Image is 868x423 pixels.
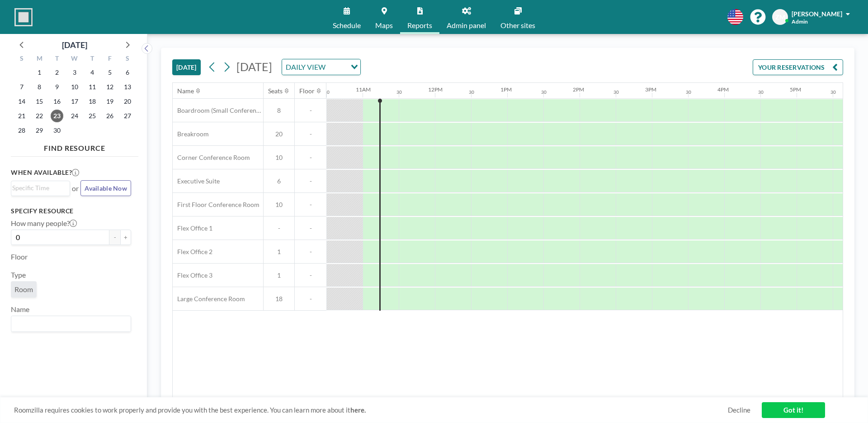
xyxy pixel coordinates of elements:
[173,271,212,279] span: Flex Office 3
[173,248,212,256] span: Flex Office 2
[295,248,326,256] span: -
[118,53,136,65] div: S
[11,219,77,228] label: How many people?
[15,110,28,122] span: Sunday, September 21, 2025
[447,22,486,29] span: Admin panel
[173,154,250,162] span: Corner Conference Room
[428,86,443,93] div: 12PM
[14,8,33,26] img: organization-logo
[68,95,81,108] span: Wednesday, September 17, 2025
[85,184,127,192] span: Available Now
[299,87,315,95] div: Floor
[762,402,825,418] a: Got it!
[11,252,28,261] label: Floor
[33,124,46,137] span: Monday, September 29, 2025
[264,224,294,232] span: -
[51,110,63,122] span: Tuesday, September 23, 2025
[121,66,134,79] span: Saturday, September 6, 2025
[264,295,294,303] span: 18
[11,270,26,279] label: Type
[66,53,84,65] div: W
[295,295,326,303] span: -
[500,22,535,29] span: Other sites
[51,66,63,79] span: Tuesday, September 2, 2025
[686,89,691,95] div: 30
[11,207,131,215] h3: Specify resource
[15,81,28,93] span: Sunday, September 7, 2025
[264,201,294,209] span: 10
[264,154,294,162] span: 10
[500,86,512,93] div: 1PM
[830,89,836,95] div: 30
[31,53,48,65] div: M
[573,86,584,93] div: 2PM
[12,318,126,330] input: Search for option
[104,66,116,79] span: Friday, September 5, 2025
[62,38,87,51] div: [DATE]
[33,110,46,122] span: Monday, September 22, 2025
[717,86,729,93] div: 4PM
[15,124,28,137] span: Sunday, September 28, 2025
[68,66,81,79] span: Wednesday, September 3, 2025
[120,230,131,245] button: +
[728,406,750,414] a: Decline
[284,61,327,73] span: DAILY VIEW
[51,81,63,93] span: Tuesday, September 9, 2025
[33,81,46,93] span: Monday, September 8, 2025
[86,66,99,79] span: Thursday, September 4, 2025
[12,183,65,193] input: Search for option
[104,81,116,93] span: Friday, September 12, 2025
[173,224,212,232] span: Flex Office 1
[792,18,808,25] span: Admin
[792,10,842,18] span: [PERSON_NAME]
[173,177,220,185] span: Executive Suite
[295,224,326,232] span: -
[101,53,118,65] div: F
[324,89,330,95] div: 30
[264,130,294,138] span: 20
[177,87,194,95] div: Name
[72,184,79,193] span: or
[83,53,101,65] div: T
[333,22,361,29] span: Schedule
[48,53,66,65] div: T
[173,106,263,115] span: Boardroom (Small Conference)
[295,130,326,138] span: -
[264,248,294,256] span: 1
[80,180,131,196] button: Available Now
[11,316,131,332] div: Search for option
[775,13,785,21] span: ZM
[33,66,46,79] span: Monday, September 1, 2025
[282,59,360,75] div: Search for option
[33,95,46,108] span: Monday, September 15, 2025
[11,305,29,314] label: Name
[613,89,619,95] div: 30
[236,60,272,73] span: [DATE]
[173,130,209,138] span: Breakroom
[790,86,801,93] div: 5PM
[11,140,138,153] h4: FIND RESOURCE
[86,95,99,108] span: Thursday, September 18, 2025
[264,177,294,185] span: 6
[268,87,283,95] div: Seats
[13,53,31,65] div: S
[11,181,70,195] div: Search for option
[407,22,432,29] span: Reports
[173,295,245,303] span: Large Conference Room
[295,201,326,209] span: -
[753,59,843,75] button: YOUR RESERVATIONS
[264,106,294,115] span: 8
[15,95,28,108] span: Sunday, September 14, 2025
[295,154,326,162] span: -
[295,271,326,279] span: -
[121,95,134,108] span: Saturday, September 20, 2025
[264,271,294,279] span: 1
[51,95,63,108] span: Tuesday, September 16, 2025
[469,89,474,95] div: 30
[173,201,259,209] span: First Floor Conference Room
[14,406,728,414] span: Roomzilla requires cookies to work properly and provide you with the best experience. You can lea...
[51,124,63,137] span: Tuesday, September 30, 2025
[109,230,120,245] button: -
[396,89,402,95] div: 30
[86,110,99,122] span: Thursday, September 25, 2025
